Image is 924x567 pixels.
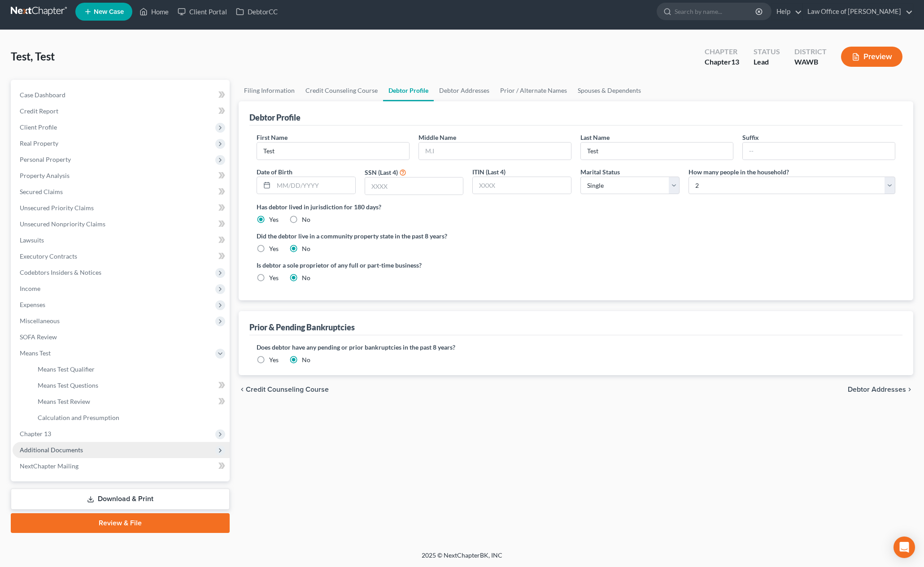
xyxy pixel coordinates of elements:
[135,4,173,20] a: Home
[20,91,65,99] span: Case Dashboard
[206,551,718,567] div: 2025 © NextChapterBK, INC
[473,177,571,194] input: XXXX
[13,168,230,184] a: Property Analysis
[848,386,913,393] button: Debtor Addresses chevron_right
[20,123,57,131] span: Client Profile
[705,47,739,57] div: Chapter
[38,398,90,405] span: Means Test Review
[249,322,355,333] div: Prior & Pending Bankruptcies
[20,107,58,115] span: Credit Report
[257,202,895,212] label: Has debtor lived in jurisdiction for 180 days?
[572,80,646,101] a: Spouses & Dependents
[257,133,288,142] label: First Name
[269,215,279,224] label: Yes
[742,133,759,142] label: Suffix
[94,9,124,15] span: New Case
[803,4,913,20] a: Law Office of [PERSON_NAME]
[705,57,739,67] div: Chapter
[794,47,827,57] div: District
[20,349,51,357] span: Means Test
[249,112,301,123] div: Debtor Profile
[418,133,456,142] label: Middle Name
[419,143,571,160] input: M.I
[13,184,230,200] a: Secured Claims
[269,273,279,282] label: Yes
[302,273,310,282] label: No
[893,537,915,558] div: Open Intercom Messenger
[794,57,827,67] div: WAWB
[581,143,733,160] input: --
[239,386,329,393] button: chevron_left Credit Counseling Course
[20,139,58,147] span: Real Property
[580,167,620,177] label: Marital Status
[434,80,495,101] a: Debtor Addresses
[239,386,246,393] i: chevron_left
[13,458,230,474] a: NextChapter Mailing
[269,244,279,253] label: Yes
[13,87,230,103] a: Case Dashboard
[754,47,780,57] div: Status
[11,50,55,63] span: Test, Test
[495,80,572,101] a: Prior / Alternate Names
[13,248,230,264] a: Executory Contracts
[20,446,83,454] span: Additional Documents
[257,143,409,160] input: --
[675,3,757,20] input: Search by name...
[257,342,895,352] label: Does debtor have any pending or prior bankruptcies in the past 8 years?
[20,333,57,341] span: SOFA Review
[302,355,310,364] label: No
[20,204,94,212] span: Unsecured Priority Claims
[246,386,329,393] span: Credit Counseling Course
[31,377,230,394] a: Means Test Questions
[38,381,98,389] span: Means Test Questions
[689,167,789,177] label: How many people in the household?
[383,80,434,101] a: Debtor Profile
[269,355,279,364] label: Yes
[580,133,610,142] label: Last Name
[20,156,71,163] span: Personal Property
[20,220,105,228] span: Unsecured Nonpriority Claims
[20,285,40,292] span: Income
[20,188,63,195] span: Secured Claims
[20,172,70,179] span: Property Analysis
[472,167,506,177] label: ITIN (Last 4)
[38,365,95,373] span: Means Test Qualifier
[173,4,231,20] a: Client Portal
[257,231,895,241] label: Did the debtor live in a community property state in the past 8 years?
[13,103,230,119] a: Credit Report
[772,4,802,20] a: Help
[20,252,77,260] span: Executory Contracts
[20,301,45,308] span: Expenses
[841,47,902,67] button: Preview
[848,386,906,393] span: Debtor Addresses
[20,236,44,244] span: Lawsuits
[302,215,310,224] label: No
[302,244,310,253] label: No
[20,317,60,325] span: Miscellaneous
[13,216,230,232] a: Unsecured Nonpriority Claims
[31,361,230,377] a: Means Test Qualifier
[906,386,913,393] i: chevron_right
[20,268,101,276] span: Codebtors Insiders & Notices
[31,394,230,410] a: Means Test Review
[754,57,780,67] div: Lead
[13,329,230,345] a: SOFA Review
[20,430,51,437] span: Chapter 13
[365,168,398,177] label: SSN (Last 4)
[731,57,739,66] span: 13
[257,260,571,270] label: Is debtor a sole proprietor of any full or part-time business?
[20,462,78,470] span: NextChapter Mailing
[274,177,355,194] input: MM/DD/YYYY
[13,232,230,248] a: Lawsuits
[11,489,230,510] a: Download & Print
[365,177,463,195] input: XXXX
[743,143,895,160] input: --
[300,80,383,101] a: Credit Counseling Course
[257,167,292,177] label: Date of Birth
[38,414,119,421] span: Calculation and Presumption
[231,4,282,20] a: DebtorCC
[239,80,300,101] a: Filing Information
[11,513,230,533] a: Review & File
[13,200,230,216] a: Unsecured Priority Claims
[31,410,230,426] a: Calculation and Presumption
